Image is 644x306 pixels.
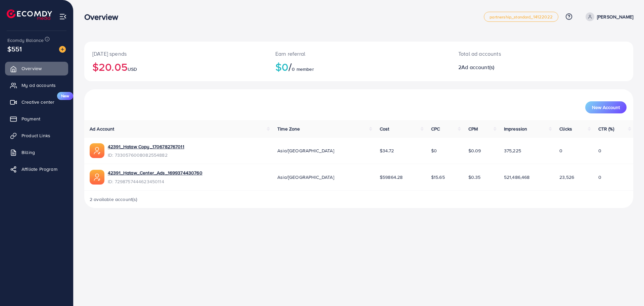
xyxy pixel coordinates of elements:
[468,125,478,132] span: CPM
[108,152,184,158] span: ID: 7330576008082554882
[90,143,104,158] img: ic-ads-acc.e4c84228.svg
[484,12,558,22] a: partnership_standard_14122022
[7,9,52,20] img: logo
[5,62,68,75] a: Overview
[21,99,54,105] span: Creative center
[380,174,403,181] span: $59864.28
[21,65,42,72] span: Overview
[57,92,73,100] span: New
[21,166,57,172] span: Affiliate Program
[559,125,572,132] span: Clicks
[5,79,68,92] a: My ad accounts
[59,46,66,53] img: image
[21,149,35,156] span: Billing
[431,147,437,154] span: $0
[92,60,259,73] h2: $20.05
[108,143,184,150] a: 42391_Hataw Copy_1706782767011
[21,132,50,139] span: Product Links
[90,196,138,203] span: 2 available account(s)
[592,105,620,110] span: New Account
[292,66,314,72] span: 0 member
[5,112,68,125] a: Payment
[559,174,574,181] span: 23,526
[92,50,259,58] p: [DATE] spends
[583,12,633,21] a: [PERSON_NAME]
[458,50,580,58] p: Total ad accounts
[277,174,334,181] span: Asia/[GEOGRAPHIC_DATA]
[380,147,394,154] span: $34.72
[5,95,68,109] a: Creative centerNew
[84,12,124,22] h3: Overview
[598,125,614,132] span: CTR (%)
[7,37,44,44] span: Ecomdy Balance
[277,147,334,154] span: Asia/[GEOGRAPHIC_DATA]
[277,125,300,132] span: Time Zone
[458,64,580,70] h2: 2
[21,115,40,122] span: Payment
[598,147,601,154] span: 0
[380,125,389,132] span: Cost
[288,59,292,74] span: /
[615,276,639,301] iframe: Chat
[7,44,22,54] span: $551
[59,13,67,20] img: menu
[90,170,104,185] img: ic-ads-acc.e4c84228.svg
[431,174,445,181] span: $15.65
[468,147,481,154] span: $0.09
[504,125,527,132] span: Impression
[21,82,56,89] span: My ad accounts
[431,125,440,132] span: CPC
[468,174,481,181] span: $0.35
[108,169,202,176] a: 42391_Hataw_Center_Ads_1699374430760
[108,178,202,185] span: ID: 7298757444623450114
[5,146,68,159] a: Billing
[461,63,494,71] span: Ad account(s)
[90,125,114,132] span: Ad Account
[585,101,627,113] button: New Account
[504,174,530,181] span: 521,486,468
[5,129,68,142] a: Product Links
[128,66,137,72] span: USD
[275,50,442,58] p: Earn referral
[5,162,68,176] a: Affiliate Program
[597,13,633,21] p: [PERSON_NAME]
[504,147,521,154] span: 375,225
[559,147,562,154] span: 0
[490,15,553,19] span: partnership_standard_14122022
[275,60,442,73] h2: $0
[598,174,601,181] span: 0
